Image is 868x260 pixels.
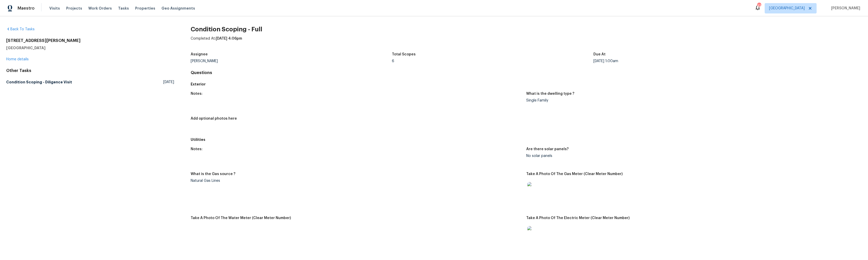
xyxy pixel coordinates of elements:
div: No solar panels [526,154,858,158]
h5: Take A Photo Of The Gas Meter (Clear Meter Number) [526,172,623,176]
div: [DATE] 1:00am [593,59,795,63]
span: [GEOGRAPHIC_DATA] [769,6,805,11]
div: [PERSON_NAME] [191,59,392,63]
span: [PERSON_NAME] [829,6,860,11]
div: Single Family [526,99,858,102]
h5: Assignee [191,53,208,56]
h5: Due At [593,53,606,56]
h5: What is the Gas source ? [191,172,235,176]
span: [DATE] 4:06pm [216,37,242,40]
h5: Total Scopes [392,53,416,56]
h5: Utilities [191,137,862,142]
h5: Take A Photo Of The Water Meter (Clear Meter Number) [191,216,291,220]
span: Tasks [118,6,129,10]
h5: Take A Photo Of The Electric Meter (Clear Meter Number) [526,216,630,220]
h5: Exterior [191,82,862,87]
a: Condition Scoping - Diligence Visit[DATE] [6,77,174,87]
h5: What is the dwelling type ? [526,92,574,96]
h2: [STREET_ADDRESS][PERSON_NAME] [6,38,174,43]
h5: Notes: [191,92,203,96]
h5: Condition Scoping - Diligence Visit [6,80,72,85]
span: Visits [49,6,60,11]
span: Properties [135,6,155,11]
div: Completed At: [191,36,862,49]
h2: Condition Scoping - Full [191,27,862,32]
span: Projects [66,6,82,11]
div: Natural Gas Lines [191,179,522,183]
div: 42 [757,3,761,8]
span: [DATE] [163,80,174,85]
span: Maestro [18,6,35,11]
h5: [GEOGRAPHIC_DATA] [6,45,174,50]
div: Other Tasks [6,68,174,73]
h5: Notes: [191,147,203,151]
a: Back To Tasks [6,27,35,31]
h5: Are there solar panels? [526,147,569,151]
a: Home details [6,57,29,61]
div: 6 [392,59,593,63]
h5: Add optional photos here [191,117,237,120]
h4: Questions [191,70,862,75]
span: Geo Assignments [161,6,195,11]
span: Work Orders [88,6,112,11]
